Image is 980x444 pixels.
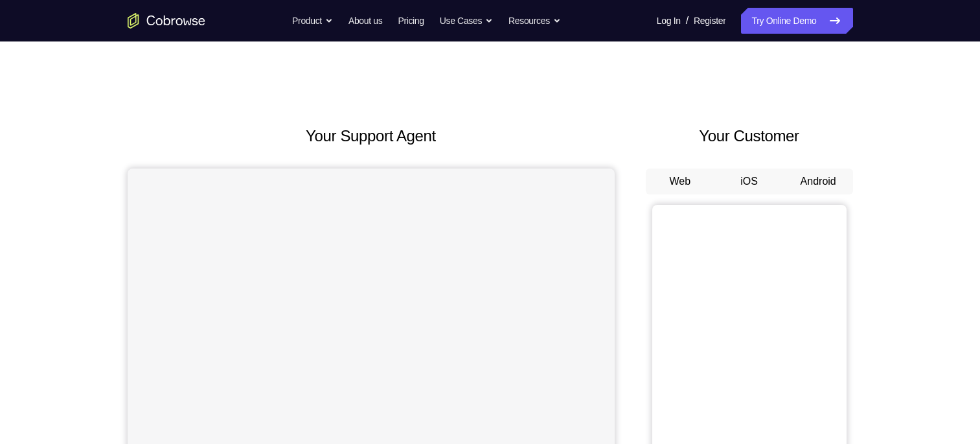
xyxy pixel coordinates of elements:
[398,8,424,34] a: Pricing
[646,124,853,148] h2: Your Customer
[128,124,615,148] h2: Your Support Agent
[440,8,493,34] button: Use Cases
[784,169,853,194] button: Android
[508,8,561,34] button: Resources
[348,8,382,34] a: About us
[741,8,852,34] a: Try Online Demo
[686,13,689,29] span: /
[657,8,681,34] a: Log In
[694,8,725,34] a: Register
[292,8,333,34] button: Product
[646,169,715,194] button: Web
[128,13,205,29] a: Go to the home page
[714,169,784,194] button: iOS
